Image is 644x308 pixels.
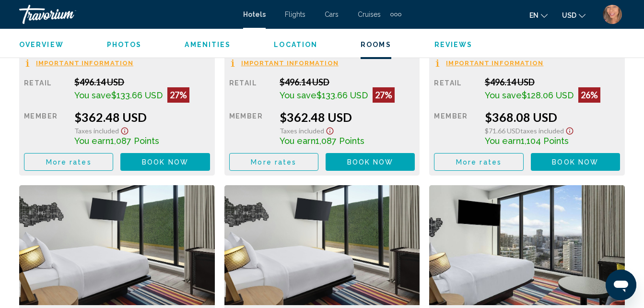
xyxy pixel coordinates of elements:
[46,158,92,166] span: More rates
[361,40,391,49] button: Rooms
[24,77,67,103] div: Retail
[19,5,234,24] a: Travorium
[280,90,316,100] span: You save
[107,41,142,48] span: Photos
[485,136,521,146] span: You earn
[229,77,272,103] div: Retail
[229,153,318,171] button: More rates
[280,77,415,87] div: $496.14 USD
[280,110,415,124] div: $362.48 USD
[456,158,502,166] span: More rates
[358,11,381,18] a: Cruises
[251,158,296,166] span: More rates
[316,90,368,100] span: $133.66 USD
[522,90,574,100] span: $128.06 USD
[24,59,133,67] button: Important Information
[606,270,636,300] iframe: Button to launch messaging window
[224,185,420,305] img: 674a8063-eab6-4fa2-8fa2-aa672e7614c3.jpeg
[24,110,67,146] div: Member
[111,90,163,100] span: $133.66 USD
[390,7,401,22] button: Extra navigation items
[229,59,339,67] button: Important Information
[274,41,317,48] span: Location
[24,153,113,171] button: More rates
[485,110,620,124] div: $368.08 USD
[552,158,598,166] span: Book now
[373,87,395,103] div: 27%
[564,124,575,135] button: Show Taxes and Fees disclaimer
[110,136,159,146] span: 1,087 Points
[167,87,189,103] div: 27%
[274,40,317,49] button: Location
[429,185,625,305] img: dd4637d0-3a69-42cf-ba73-f1fcb40f35c8.jpeg
[19,40,64,49] button: Overview
[562,8,585,22] button: Change currency
[434,41,473,48] span: Reviews
[74,127,119,135] span: Taxes included
[578,87,600,103] div: 26%
[74,136,110,146] span: You earn
[229,110,272,146] div: Member
[119,124,130,135] button: Show Taxes and Fees disclaimer
[325,11,339,18] a: Cars
[74,110,210,124] div: $362.48 USD
[603,5,622,24] img: Z
[521,136,569,146] span: 1,104 Points
[19,41,64,48] span: Overview
[19,185,215,305] img: 674a8063-eab6-4fa2-8fa2-aa672e7614c3.jpeg
[600,4,625,24] button: User Menu
[107,40,142,49] button: Photos
[326,153,415,171] button: Book now
[36,60,133,66] span: Important Information
[185,41,231,48] span: Amenities
[434,59,543,67] button: Important Information
[347,158,394,166] span: Book now
[529,12,539,19] span: en
[243,11,266,18] a: Hotels
[185,40,231,49] button: Amenities
[529,8,548,22] button: Change language
[120,153,210,171] button: Book now
[434,77,477,103] div: Retail
[485,77,620,87] div: $496.14 USD
[434,110,477,146] div: Member
[280,127,324,135] span: Taxes included
[531,153,620,171] button: Book now
[280,136,316,146] span: You earn
[361,41,391,48] span: Rooms
[485,127,520,135] span: $71.66 USD
[74,77,210,87] div: $496.14 USD
[285,11,305,18] a: Flights
[241,60,339,66] span: Important Information
[434,153,523,171] button: More rates
[520,127,564,135] span: Taxes included
[316,136,364,146] span: 1,087 Points
[324,124,336,135] button: Show Taxes and Fees disclaimer
[434,40,473,49] button: Reviews
[142,158,188,166] span: Book now
[446,60,543,66] span: Important Information
[485,90,522,100] span: You save
[562,12,576,19] span: USD
[74,90,111,100] span: You save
